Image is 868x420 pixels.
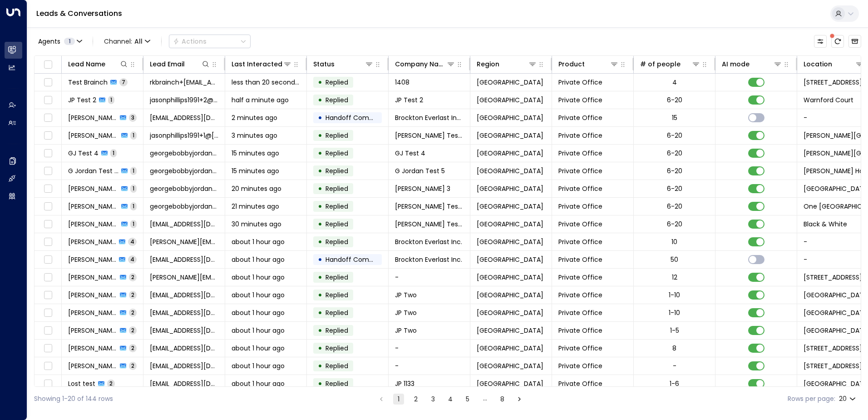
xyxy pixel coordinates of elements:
span: G Jordan Test 5 [395,166,445,175]
span: 15 minutes ago [232,166,279,175]
span: Replied [325,361,348,370]
span: 1 [108,96,114,104]
button: Go to page 3 [428,394,439,405]
span: 1 [130,185,137,192]
span: GJ Test 4 [68,149,99,158]
span: Lost test [68,379,95,388]
div: Region [477,59,499,70]
span: Handoff Completed [325,113,390,122]
span: London [477,184,543,193]
span: London [477,113,543,122]
span: Private Office [558,78,602,87]
span: Toggle select row [42,219,54,230]
span: Toggle select row [42,201,54,212]
span: Replied [325,273,348,282]
div: Region [477,59,537,70]
span: 3 [129,114,137,121]
div: • [318,181,322,196]
span: Private Office [558,149,602,158]
div: • [318,234,322,250]
span: jasonphillips1991+2@icloud.com [150,95,218,105]
span: Jason P Test 1 [395,131,464,140]
div: AI mode [722,59,782,70]
span: London [477,220,543,229]
div: Product [558,59,619,70]
div: Lead Email [150,59,210,70]
span: George Test 2 [395,202,464,211]
a: Leads & Conversations [36,8,122,19]
div: AI mode [722,59,750,70]
span: 1 [110,149,117,157]
span: Toggle select row [42,112,54,124]
span: Channel: [100,35,154,48]
div: 20 [839,392,858,405]
span: George J Test 1 [68,220,118,229]
td: - [389,340,470,357]
span: Jason P Test 1 [68,131,118,140]
span: 21 minutes ago [232,202,279,211]
button: Go to next page [514,394,525,405]
span: Toggle select row [42,95,54,106]
div: … [479,394,490,405]
span: Private Office [558,379,602,388]
button: Actions [169,35,251,48]
span: London [477,361,543,370]
span: 50 Liverpool Street [804,273,862,282]
span: Replied [325,379,348,388]
span: London [477,202,543,211]
div: 6-20 [667,202,682,211]
span: London [477,131,543,140]
div: • [318,287,322,303]
div: Actions [173,37,207,45]
div: - [673,361,676,370]
span: Toggle select row [42,130,54,141]
div: 15 [672,113,677,122]
span: jasonphillips1991+1@icloud.com [150,131,218,140]
span: JP Two [395,308,417,317]
span: 1 [64,38,75,45]
span: 1408 [395,78,409,87]
span: JP Test 2 [395,95,423,105]
div: • [318,323,322,338]
div: • [318,252,322,267]
span: London [477,149,543,158]
span: rkbrainch+1408@live.co.uk [150,78,218,87]
span: about 1 hour ago [232,237,285,246]
div: 1-10 [669,290,680,300]
div: 6-20 [667,149,682,158]
span: Private Office [558,326,602,335]
span: 2 [129,362,137,370]
span: Private Office [558,237,602,246]
button: Customize [814,35,827,48]
span: Umberto Cambiaso [68,255,116,264]
div: • [318,340,322,356]
span: nicolablane0@gmail.com [150,344,218,353]
div: Location [804,59,864,70]
span: samsalesai5@gmail.com [150,379,218,388]
div: • [318,128,322,143]
div: • [318,358,322,374]
span: Replied [325,290,348,300]
span: 1 [130,131,137,139]
span: Private Office [558,220,602,229]
span: London [477,344,543,353]
span: Toggle select row [42,148,54,159]
div: Last Interacted [232,59,282,70]
td: - [389,269,470,286]
span: jamespinnerbbr@gmail.com [150,308,218,317]
span: London [477,78,543,87]
span: Black & White [804,220,847,229]
div: Location [804,59,832,70]
div: 50 [671,255,678,264]
span: 4 [128,238,137,245]
div: • [318,216,322,232]
div: Button group with a nested menu [169,35,251,48]
div: Company Name [395,59,446,70]
div: 1-5 [670,326,679,335]
div: 8 [672,344,676,353]
span: 42 Berners Street [804,361,862,370]
span: London [477,290,543,300]
span: London [477,326,543,335]
span: Private Office [558,290,602,300]
button: Go to page 8 [497,394,508,405]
